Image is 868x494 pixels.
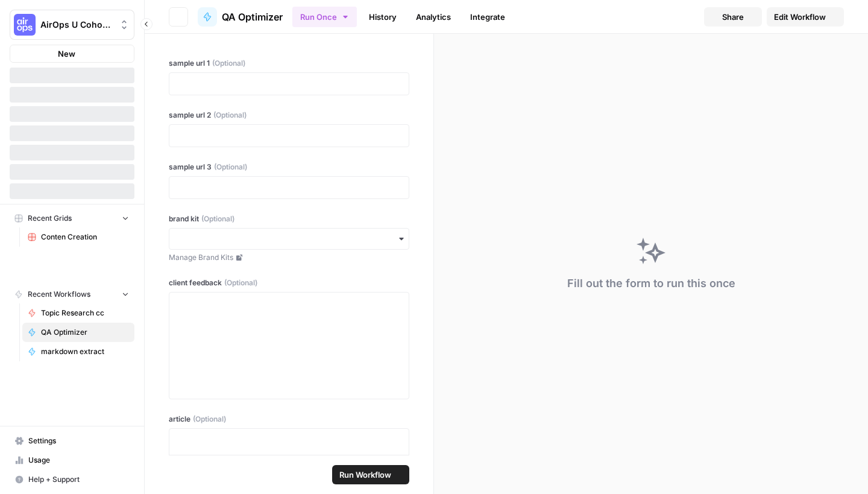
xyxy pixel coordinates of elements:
[774,11,826,23] span: Edit Workflow
[41,327,129,338] span: QA Optimizer
[332,465,409,484] button: Run Workflow
[10,45,134,63] button: New
[22,303,134,323] a: Topic Research cc
[28,455,129,466] span: Usage
[722,11,744,23] span: Share
[193,414,226,425] span: (Optional)
[41,232,129,242] span: Conten Creation
[169,58,409,69] label: sample url 1
[567,275,735,292] div: Fill out the form to run this once
[28,289,90,300] span: Recent Workflows
[201,214,234,224] span: (Optional)
[28,474,129,485] span: Help + Support
[10,209,134,227] button: Recent Grids
[10,451,134,470] a: Usage
[10,285,134,303] button: Recent Workflows
[22,227,134,247] a: Conten Creation
[198,7,283,27] a: QA Optimizer
[169,252,409,263] a: Manage Brand Kits
[169,162,409,173] label: sample url 3
[41,346,129,357] span: markdown extract
[212,58,245,69] span: (Optional)
[28,213,72,224] span: Recent Grids
[339,469,391,481] span: Run Workflow
[222,10,283,24] span: QA Optimizer
[40,19,113,31] span: AirOps U Cohort 1
[28,435,129,446] span: Settings
[169,110,409,121] label: sample url 2
[22,323,134,342] a: QA Optimizer
[213,110,247,121] span: (Optional)
[169,277,409,288] label: client feedback
[169,414,409,425] label: article
[409,7,458,27] a: Analytics
[41,308,129,318] span: Topic Research cc
[10,10,134,40] button: Workspace: AirOps U Cohort 1
[362,7,404,27] a: History
[169,214,409,224] label: brand kit
[292,7,357,27] button: Run Once
[704,7,762,27] button: Share
[10,470,134,489] button: Help + Support
[214,162,247,173] span: (Optional)
[22,342,134,361] a: markdown extract
[224,277,257,288] span: (Optional)
[10,431,134,451] a: Settings
[767,7,844,27] a: Edit Workflow
[14,14,36,36] img: AirOps U Cohort 1 Logo
[58,48,75,60] span: New
[463,7,512,27] a: Integrate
